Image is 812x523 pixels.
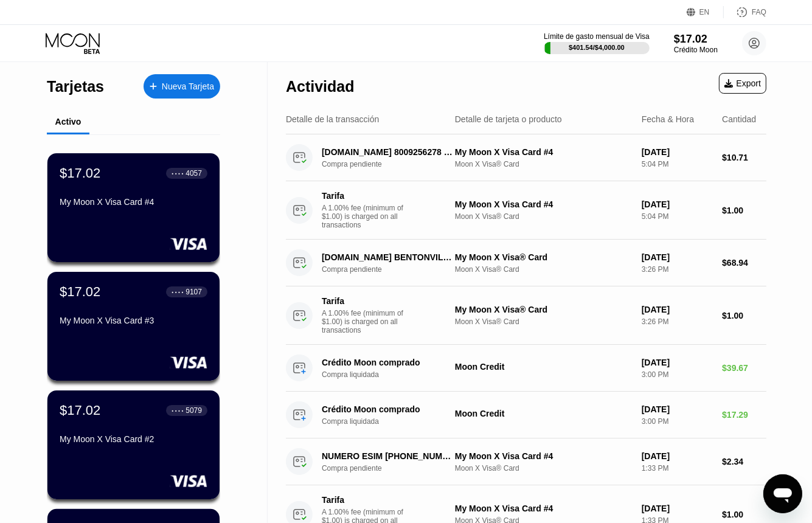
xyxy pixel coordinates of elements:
[47,272,220,381] div: $17.02● ● ● ●9107My Moon X Visa Card #3
[186,169,202,178] div: 4057
[455,265,632,274] div: Moon X Visa® Card
[322,147,455,157] div: [DOMAIN_NAME] 8009256278 [GEOGRAPHIC_DATA] [GEOGRAPHIC_DATA]
[322,417,465,426] div: Compra liquidada
[47,78,104,95] div: Tarjetas
[722,153,766,162] div: $10.71
[544,32,650,54] div: Límite de gasto mensual de Visa$401.54/$4,000.00
[55,117,82,126] div: Activo
[60,316,207,325] div: My Moon X Visa Card #3
[642,504,712,513] div: [DATE]
[722,457,766,466] div: $2.34
[322,370,465,379] div: Compra liquidada
[674,46,718,54] div: Crédito Moon
[286,286,766,345] div: TarifaA 1.00% fee (minimum of $1.00) is charged on all transactionsMy Moon X Visa® CardMoon X Vis...
[286,345,766,392] div: Crédito Moon compradoCompra liquidadaMoon Credit[DATE]3:00 PM$39.67
[144,74,220,99] div: Nueva Tarjeta
[322,451,455,461] div: NUMERO ESIM [PHONE_NUMBER] ES
[60,284,100,300] div: $17.02
[674,33,718,46] div: $17.02
[687,6,724,18] div: EN
[322,404,455,414] div: Crédito Moon comprado
[322,252,455,262] div: [DOMAIN_NAME] BENTONVILLE US
[47,153,220,262] div: $17.02● ● ● ●4057My Moon X Visa Card #4
[699,8,710,16] div: EN
[642,160,712,168] div: 5:04 PM
[60,434,207,444] div: My Moon X Visa Card #2
[455,199,632,209] div: My Moon X Visa Card #4
[642,114,694,124] div: Fecha & Hora
[763,474,802,513] iframe: Botón para iniciar la ventana de mensajería
[455,317,632,326] div: Moon X Visa® Card
[724,6,766,18] div: FAQ
[286,392,766,438] div: Crédito Moon compradoCompra liquidadaMoon Credit[DATE]3:00 PM$17.29
[642,404,712,414] div: [DATE]
[722,206,766,215] div: $1.00
[47,390,220,499] div: $17.02● ● ● ●5079My Moon X Visa Card #2
[286,240,766,286] div: [DOMAIN_NAME] BENTONVILLE USCompra pendienteMy Moon X Visa® CardMoon X Visa® Card[DATE]3:26 PM$68.94
[642,358,712,367] div: [DATE]
[162,81,214,92] div: Nueva Tarjeta
[286,438,766,485] div: NUMERO ESIM [PHONE_NUMBER] ESCompra pendienteMy Moon X Visa Card #4Moon X Visa® Card[DATE]1:33 PM...
[674,33,718,54] div: $17.02Crédito Moon
[186,288,202,296] div: 9107
[455,160,632,168] div: Moon X Visa® Card
[642,265,712,274] div: 3:26 PM
[286,134,766,181] div: [DOMAIN_NAME] 8009256278 [GEOGRAPHIC_DATA] [GEOGRAPHIC_DATA]Compra pendienteMy Moon X Visa Card #...
[322,464,465,473] div: Compra pendiente
[455,362,632,372] div: Moon Credit
[455,305,632,314] div: My Moon X Visa® Card
[722,363,766,373] div: $39.67
[642,417,712,426] div: 3:00 PM
[455,464,632,473] div: Moon X Visa® Card
[544,32,650,41] div: Límite de gasto mensual de Visa
[722,311,766,320] div: $1.00
[322,265,465,274] div: Compra pendiente
[172,409,184,412] div: ● ● ● ●
[322,296,407,306] div: Tarifa
[455,147,632,157] div: My Moon X Visa Card #4
[322,204,413,229] div: A 1.00% fee (minimum of $1.00) is charged on all transactions
[60,403,100,418] div: $17.02
[172,171,184,175] div: ● ● ● ●
[722,258,766,268] div: $68.94
[719,73,766,94] div: Export
[642,199,712,209] div: [DATE]
[642,147,712,157] div: [DATE]
[569,44,625,51] div: $401.54 / $4,000.00
[722,410,766,420] div: $17.29
[455,504,632,513] div: My Moon X Visa Card #4
[642,305,712,314] div: [DATE]
[455,451,632,461] div: My Moon X Visa Card #4
[322,309,413,334] div: A 1.00% fee (minimum of $1.00) is charged on all transactions
[286,181,766,240] div: TarifaA 1.00% fee (minimum of $1.00) is charged on all transactionsMy Moon X Visa Card #4Moon X V...
[724,78,761,88] div: Export
[642,464,712,473] div: 1:33 PM
[286,114,379,124] div: Detalle de la transacción
[642,451,712,461] div: [DATE]
[455,409,632,418] div: Moon Credit
[60,165,100,181] div: $17.02
[322,191,407,201] div: Tarifa
[642,252,712,262] div: [DATE]
[722,510,766,519] div: $1.00
[642,370,712,379] div: 3:00 PM
[172,290,184,294] div: ● ● ● ●
[322,358,455,367] div: Crédito Moon comprado
[752,8,766,16] div: FAQ
[722,114,756,124] div: Cantidad
[286,78,355,95] div: Actividad
[642,317,712,326] div: 3:26 PM
[60,197,207,207] div: My Moon X Visa Card #4
[186,406,202,415] div: 5079
[455,114,562,124] div: Detalle de tarjeta o producto
[455,212,632,221] div: Moon X Visa® Card
[322,160,465,168] div: Compra pendiente
[322,495,407,505] div: Tarifa
[455,252,632,262] div: My Moon X Visa® Card
[642,212,712,221] div: 5:04 PM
